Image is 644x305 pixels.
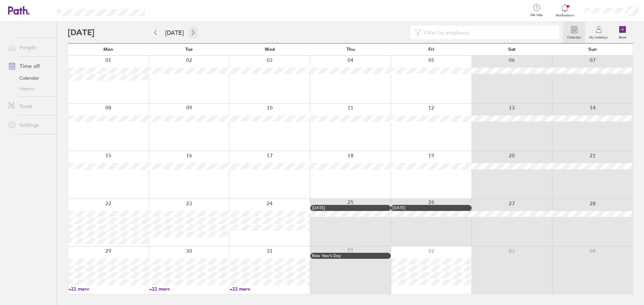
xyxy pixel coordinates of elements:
input: Filter by employee [421,26,555,39]
a: +22 more [230,286,310,292]
span: Notifications [554,13,576,17]
label: Book [615,33,631,40]
span: Sat [508,47,516,52]
span: Mon [103,47,113,52]
a: Notifications [554,3,576,17]
div: [DATE] [392,206,470,210]
a: +22 more [68,286,149,292]
a: Calendar [563,22,585,43]
span: Wed [265,47,275,52]
a: Tools [3,99,57,113]
label: My holidays [585,33,612,40]
div: [DATE] [312,206,389,210]
div: New Year’s Day [312,253,389,258]
a: Calendar [3,73,57,83]
a: My holidays [585,22,612,43]
label: Calendar [563,33,585,40]
a: +22 more [149,286,229,292]
span: Sun [588,47,597,52]
a: Book [612,22,633,43]
a: People [3,41,57,54]
span: Thu [346,47,355,52]
span: Get help [526,13,547,17]
span: Tue [185,47,193,52]
span: Fri [428,47,434,52]
a: Settings [3,118,57,132]
button: [DATE] [160,27,189,38]
a: History [3,83,57,94]
a: Time off [3,59,57,73]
